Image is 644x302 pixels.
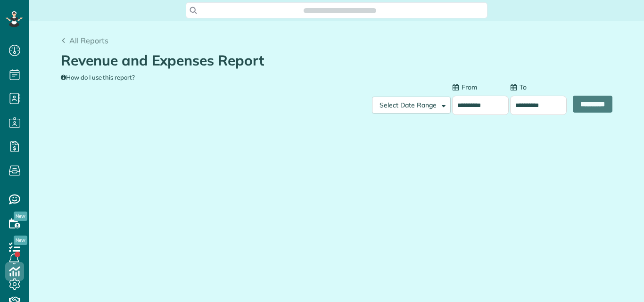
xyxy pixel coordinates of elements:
[372,97,451,114] button: Select Date Range
[69,36,108,45] span: All Reports
[452,82,477,92] label: From
[61,73,135,81] a: How do I use this report?
[14,236,27,245] span: New
[380,101,437,109] span: Select Date Range
[313,6,366,15] span: Search ZenMaid…
[61,53,605,68] h1: Revenue and Expenses Report
[14,212,27,221] span: New
[510,82,527,92] label: To
[61,35,108,46] a: All Reports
